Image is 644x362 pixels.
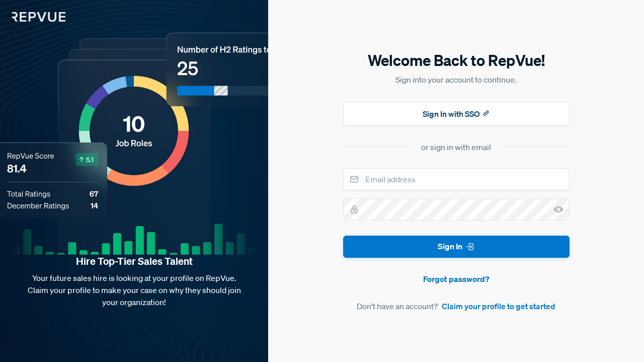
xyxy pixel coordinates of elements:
p: Sign into your account to continue. [343,74,570,86]
div: or sign in with email [421,141,491,153]
a: Forgot password? [343,273,570,285]
article: Don't have an account? [343,300,570,312]
input: Email address [343,168,570,190]
button: Sign In [343,236,570,258]
strong: Hire Top-Tier Sales Talent [16,255,252,268]
a: Claim your profile to get started [442,300,555,312]
p: Your future sales hire is looking at your profile on RepVue. Claim your profile to make your case... [16,272,252,308]
button: Sign In with SSO [343,102,570,126]
h5: Welcome Back to RepVue! [343,50,570,71]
